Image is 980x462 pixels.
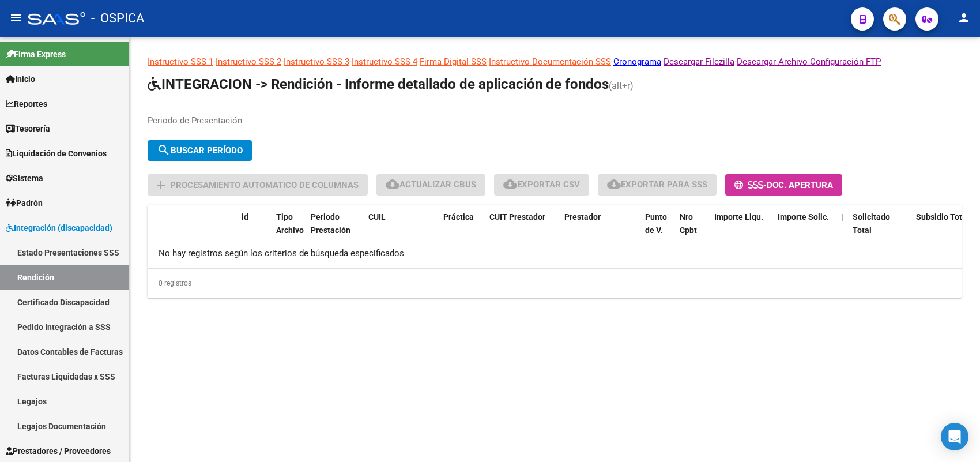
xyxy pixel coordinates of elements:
span: Exportar CSV [503,179,580,190]
div: Open Intercom Messenger [941,423,968,450]
span: Prestadores / Proveedores [6,445,111,457]
a: Descargar Filezilla [664,57,734,67]
datatable-header-cell: Importe Solic. [773,205,836,256]
span: Padrón [6,197,43,209]
a: Cronograma [613,57,661,67]
span: Importe Solic. [778,212,829,221]
span: Periodo Prestación [311,212,350,235]
span: Buscar Período [157,145,243,156]
span: Reportes [6,97,47,110]
datatable-header-cell: Práctica [439,205,485,256]
span: Liquidación de Convenios [6,147,107,160]
a: Firma Digital SSS [420,57,487,67]
datatable-header-cell: Prestador [560,205,640,256]
mat-icon: menu [9,11,23,25]
span: CUIL [368,212,386,221]
datatable-header-cell: Nro Cpbt [675,205,710,256]
span: Sistema [6,172,43,185]
span: INTEGRACION -> Rendición - Informe detallado de aplicación de fondos [148,76,609,92]
button: Exportar CSV [494,174,589,196]
span: | [841,212,843,221]
span: Importe Liqu. [714,212,763,221]
datatable-header-cell: CUIL [364,205,439,256]
span: Actualizar CBUs [386,179,476,190]
span: Inicio [6,73,35,85]
button: -Doc. Apertura [725,174,842,196]
span: CUIT Prestador [489,212,545,221]
span: Nro Cpbt [680,212,697,235]
p: - - - - - - - - [148,55,962,68]
button: Exportar para SSS [598,174,717,196]
button: Buscar Período [148,140,252,161]
mat-icon: search [157,143,171,157]
datatable-header-cell: Importe Liqu. [710,205,773,256]
button: Procesamiento automatico de columnas [148,174,368,196]
span: Procesamiento automatico de columnas [170,180,359,190]
datatable-header-cell: Subsidio Total [911,205,975,256]
span: Solicitado Total [853,212,890,235]
span: Punto de V. [645,212,667,235]
mat-icon: person [957,11,971,25]
span: Subsidio Total [916,212,969,221]
span: - OSPICA [91,6,144,31]
a: Instructivo SSS 1 [148,57,213,67]
a: Descargar Archivo Configuración FTP [737,57,881,67]
mat-icon: add [154,178,168,192]
div: 0 registros [148,269,962,298]
datatable-header-cell: CUIT Prestador [485,205,560,256]
span: Práctica [443,212,474,221]
mat-icon: cloud_download [386,177,399,191]
mat-icon: cloud_download [607,177,621,191]
span: Exportar para SSS [607,179,707,190]
mat-icon: cloud_download [503,177,517,191]
span: Firma Express [6,48,66,61]
div: No hay registros según los criterios de búsqueda especificados [148,239,962,268]
span: (alt+r) [609,80,634,91]
datatable-header-cell: Tipo Archivo [272,205,306,256]
span: Prestador [564,212,601,221]
span: - [734,180,767,190]
a: Instructivo SSS 4 [352,57,417,67]
datatable-header-cell: Solicitado Total [848,205,911,256]
a: Instructivo SSS 2 [216,57,281,67]
button: Actualizar CBUs [376,174,485,196]
datatable-header-cell: Punto de V. [640,205,675,256]
datatable-header-cell: Periodo Prestación [306,205,364,256]
span: Tesorería [6,122,50,135]
span: id [242,212,248,221]
span: Integración (discapacidad) [6,221,112,234]
a: Instructivo Documentación SSS [489,57,611,67]
a: Instructivo SSS 3 [284,57,349,67]
datatable-header-cell: id [237,205,272,256]
span: Tipo Archivo [276,212,304,235]
datatable-header-cell: | [836,205,848,256]
span: Doc. Apertura [767,180,833,190]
